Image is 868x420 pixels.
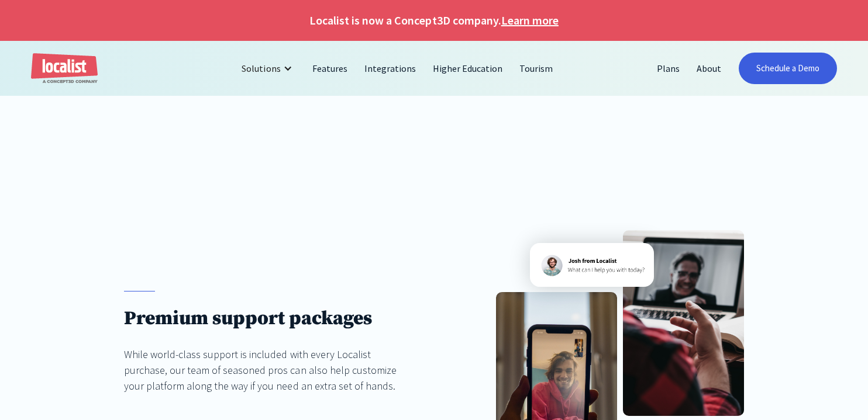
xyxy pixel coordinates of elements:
div: Solutions [242,61,280,75]
a: Learn more [501,12,559,29]
a: Schedule a Demo [739,53,837,84]
h1: Premium support packages [124,307,403,331]
a: Tourism [511,54,562,82]
div: Solutions [233,54,304,82]
a: Features [304,54,356,82]
a: Higher Education [425,54,511,82]
a: Plans [649,54,688,82]
a: About [688,54,730,82]
a: home [31,53,98,84]
a: Integrations [356,54,425,82]
div: While world-class support is included with every Localist purchase, our team of seasoned pros can... [124,346,403,394]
